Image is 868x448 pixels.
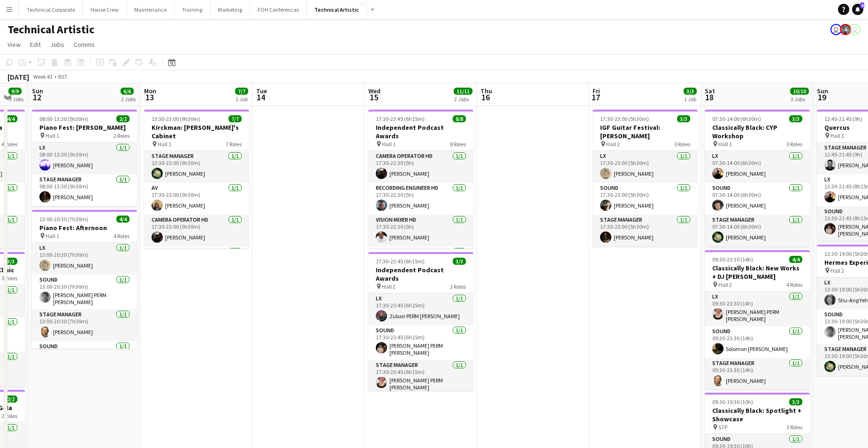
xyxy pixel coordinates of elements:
[593,110,698,246] div: 17:30-23:00 (5h30m)3/3IGF Guitar Festival: [PERSON_NAME] Hall 23 RolesLX1/117:30-23:00 (5h30m)[PE...
[46,132,59,139] span: Hall 1
[454,96,472,103] div: 2 Jobs
[368,110,473,248] div: 17:30-23:45 (6h15m)8/8Independent Podcast Awards Hall 18 RolesCamera Operator HD1/117:30-22:30 (5...
[116,115,129,122] span: 2/2
[39,115,88,122] span: 08:00-13:30 (5h30m)
[26,38,45,51] a: Edit
[368,252,473,391] div: 17:30-23:45 (6h15m)3/3Independent Podcast Awards Hall 23 RolesLX1/117:30-23:45 (6h15m)Zubair PERM...
[368,183,473,215] app-card-role: Recording Engineer HD1/117:30-22:30 (5h)[PERSON_NAME]
[840,24,851,35] app-user-avatar: Krisztian PERM Vass
[32,275,137,309] app-card-role: Sound1/113:00-20:30 (7h30m)[PERSON_NAME] PERM [PERSON_NAME]
[718,281,732,288] span: Hall 2
[453,258,466,265] span: 3/3
[8,22,94,37] h1: Technical Artistic
[830,132,844,139] span: Hall 1
[32,243,137,275] app-card-role: LX1/113:00-20:30 (7h30m)[PERSON_NAME]
[368,360,473,395] app-card-role: Stage Manager1/117:30-23:45 (6h15m)[PERSON_NAME] PERM [PERSON_NAME]
[593,123,698,140] h3: IGF Guitar Festival: [PERSON_NAME]
[789,115,802,122] span: 3/3
[9,96,23,103] div: 3 Jobs
[368,325,473,360] app-card-role: Sound1/117:30-23:45 (6h15m)[PERSON_NAME] PERM [PERSON_NAME]
[705,250,810,389] app-job-card: 09:30-23:30 (14h)4/4Classically Black: New Works + DJ [PERSON_NAME] Hall 24 RolesLX1/109:30-23:30...
[144,215,249,246] app-card-role: Camera Operator HD1/117:30-23:00 (5h30m)[PERSON_NAME]
[454,88,472,95] span: 11/11
[114,232,129,239] span: 4 Roles
[121,96,136,103] div: 2 Jobs
[684,96,696,103] div: 1 Job
[8,40,21,49] span: View
[824,115,862,122] span: 12:45-21:45 (9h)
[600,115,649,122] span: 17:30-23:00 (5h30m)
[32,142,137,174] app-card-role: LX1/108:00-13:30 (5h30m)[PERSON_NAME]
[376,115,425,122] span: 17:30-23:45 (6h15m)
[144,246,249,278] app-card-role: LX1/1
[46,38,68,51] a: Jobs
[74,40,95,49] span: Comms
[674,141,690,148] span: 3 Roles
[226,141,242,148] span: 7 Roles
[236,96,248,103] div: 1 Job
[712,115,761,122] span: 07:30-14:00 (6h30m)
[50,40,64,49] span: Jobs
[830,24,842,35] app-user-avatar: Nathan PERM Birdsall
[593,151,698,183] app-card-role: LX1/117:30-23:00 (5h30m)[PERSON_NAME]
[30,40,41,49] span: Edit
[789,256,802,263] span: 4/4
[368,266,473,283] h3: Independent Podcast Awards
[789,398,802,405] span: 3/3
[705,87,715,95] span: Sat
[19,0,83,19] button: Technical Corporate
[718,424,727,431] span: STP
[790,88,809,95] span: 10/10
[480,87,492,95] span: Thu
[684,88,697,95] span: 3/3
[1,141,17,148] span: 4 Roles
[705,123,810,140] h3: Classically Black: CYP Workshop
[852,4,863,15] a: 4
[368,293,473,325] app-card-role: LX1/117:30-23:45 (6h15m)Zubair PERM [PERSON_NAME]
[712,398,753,405] span: 09:30-19:30 (10h)
[144,123,249,140] h3: Kirckman: [PERSON_NAME]'s Cabinet
[144,87,156,95] span: Mon
[450,283,466,290] span: 3 Roles
[368,215,473,246] app-card-role: Vision Mixer HD1/117:30-22:30 (5h)[PERSON_NAME]
[210,0,250,19] button: Marketing
[144,151,249,183] app-card-role: Stage Manager1/113:30-23:00 (9h30m)[PERSON_NAME]
[606,141,620,148] span: Hall 2
[368,246,473,278] app-card-role: AV1/1
[32,309,137,341] app-card-role: Stage Manager1/113:00-20:30 (7h30m)[PERSON_NAME]
[4,258,17,265] span: 3/3
[32,87,43,95] span: Sun
[677,115,690,122] span: 3/3
[46,232,59,239] span: Hall 1
[4,396,17,403] span: 2/2
[791,96,808,103] div: 3 Jobs
[382,283,396,290] span: Hall 2
[705,215,810,246] app-card-role: Stage Manager1/107:30-14:00 (6h30m)[PERSON_NAME]
[39,216,88,223] span: 13:00-20:30 (7h30m)
[144,110,249,248] app-job-card: 13:30-23:00 (9h30m)7/7Kirckman: [PERSON_NAME]'s Cabinet Hall 17 RolesStage Manager1/113:30-23:00 ...
[703,92,715,103] span: 18
[4,38,24,51] a: View
[175,0,210,19] button: Training
[228,115,242,122] span: 7/7
[32,123,137,132] h3: Piano Fest: [PERSON_NAME]
[152,115,200,122] span: 13:30-23:00 (9h30m)
[705,110,810,246] app-job-card: 07:30-14:00 (6h30m)3/3Classically Black: CYP Workshop Hall 13 RolesLX1/107:30-14:00 (6h30m)[PERSO...
[116,216,129,223] span: 4/4
[591,92,600,103] span: 17
[368,87,381,95] span: Wed
[158,141,171,148] span: Hall 1
[307,0,367,19] button: Technical Artistic
[718,141,732,148] span: Hall 1
[32,110,137,206] app-job-card: 08:00-13:30 (5h30m)2/2Piano Fest: [PERSON_NAME] Hall 12 RolesLX1/108:00-13:30 (5h30m)[PERSON_NAME...
[705,151,810,183] app-card-role: LX1/107:30-14:00 (6h30m)[PERSON_NAME]
[712,256,753,263] span: 09:30-23:30 (14h)
[376,258,425,265] span: 17:30-23:45 (6h15m)
[127,0,175,19] button: Maintenance
[8,72,29,82] div: [DATE]
[705,358,810,390] app-card-role: Stage Manager1/109:30-23:30 (14h)[PERSON_NAME]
